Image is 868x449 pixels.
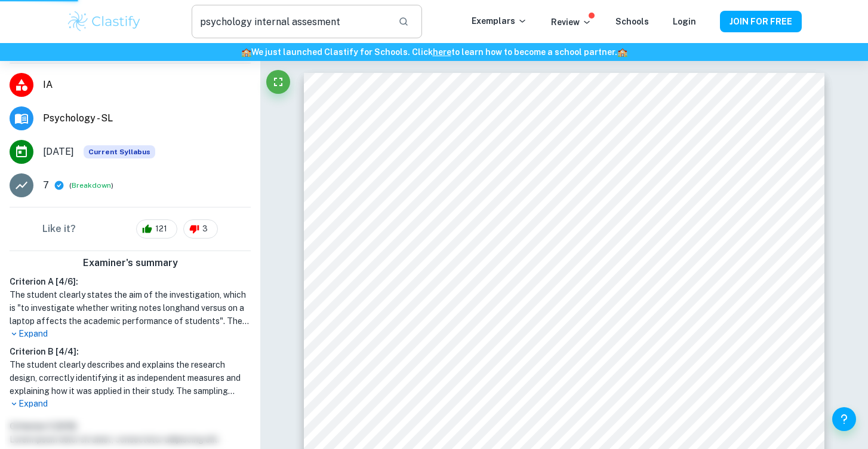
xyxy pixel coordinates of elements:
[10,358,251,398] h1: The student clearly describes and explains the research design, correctly identifying it as indep...
[10,275,251,288] h6: Criterion A [ 4 / 6 ]:
[84,145,155,158] span: Current Syllabus
[10,288,251,328] h1: The student clearly states the aim of the investigation, which is "to investigate whether writing...
[832,407,856,431] button: Help and Feedback
[266,70,290,94] button: Fullscreen
[196,223,214,235] span: 3
[720,11,802,32] button: JOIN FOR FREE
[43,78,251,92] span: IA
[615,17,649,26] a: Schools
[183,219,218,239] div: 3
[433,47,451,57] a: here
[149,223,174,235] span: 121
[192,5,389,38] input: Search for any exemplars...
[66,10,142,33] img: Clastify logo
[472,14,527,28] p: Exemplars
[43,111,251,126] span: Psychology - SL
[10,398,251,410] p: Expand
[136,219,177,239] div: 121
[10,345,251,358] h6: Criterion B [ 4 / 4 ]:
[241,47,251,57] span: 🏫
[43,145,74,159] span: [DATE]
[69,180,113,191] span: ( )
[84,145,155,158] div: This exemplar is based on the current syllabus. Feel free to refer to it for inspiration/ideas wh...
[5,256,256,270] h6: Examiner's summary
[43,178,49,193] p: 7
[673,17,696,26] a: Login
[10,328,251,340] p: Expand
[72,180,111,191] button: Breakdown
[617,47,627,57] span: 🏫
[551,16,592,29] p: Review
[42,222,76,236] h6: Like it?
[2,45,866,59] h6: We just launched Clastify for Schools. Click to learn how to become a school partner.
